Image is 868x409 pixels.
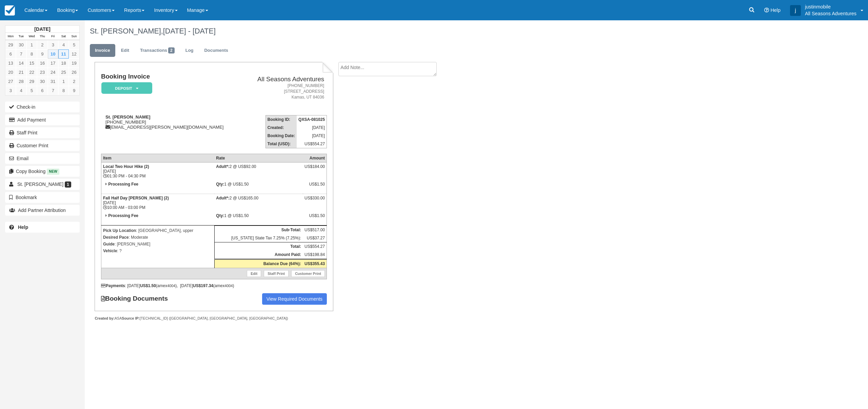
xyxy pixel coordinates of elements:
[69,40,79,49] a: 5
[103,164,149,169] strong: Local Two Hour Hike (2)
[37,86,47,95] a: 6
[5,179,80,190] a: St. [PERSON_NAME] 1
[37,77,47,86] a: 30
[26,59,37,68] a: 15
[103,235,129,240] strong: Desired Pace
[214,154,303,163] th: Rate
[122,316,140,320] strong: Source IP:
[69,59,79,68] a: 19
[214,226,303,234] th: Sub-Total:
[764,8,769,13] i: Help
[26,40,37,49] a: 1
[246,76,324,83] h2: All Seasons Adventures
[265,132,297,140] th: Booking Date:
[16,59,26,68] a: 14
[58,59,69,68] a: 18
[48,77,58,86] a: 31
[216,182,224,187] strong: Qty
[48,40,58,49] a: 3
[48,49,58,59] a: 10
[246,83,324,100] address: [PHONE_NUMBER] [STREET_ADDRESS] Kamas, UT 84036
[26,33,37,40] th: Wed
[5,102,80,112] button: Check-in
[105,114,151,120] strong: St. [PERSON_NAME]
[116,44,134,57] a: Edit
[48,68,58,77] a: 24
[16,77,26,86] a: 28
[5,59,16,68] a: 13
[58,77,69,86] a: 1
[101,163,214,180] td: [DATE] 01:30 PM - 04:30 PM
[101,154,214,163] th: Item
[58,33,69,40] th: Sat
[37,59,47,68] a: 16
[214,242,303,251] th: Total:
[805,10,856,17] p: All Seasons Adventures
[18,224,28,230] b: Help
[26,68,37,77] a: 22
[48,86,58,95] a: 7
[214,194,303,212] td: 2 @ US$165.00
[103,247,213,254] p: : ?
[805,3,856,10] p: justinmobile
[214,259,303,268] th: Balance Due (64%):
[101,283,125,288] strong: Payments
[103,249,117,253] strong: Vehicle
[304,213,325,223] div: US$1.50
[5,127,80,138] a: Staff Print
[214,180,303,194] td: 1 @ US$1.50
[304,182,325,192] div: US$1.50
[168,47,175,53] span: 2
[265,124,297,132] th: Created:
[5,205,80,216] button: Add Partner Attribution
[37,33,47,40] th: Thu
[17,181,63,187] span: St. [PERSON_NAME]
[26,49,37,59] a: 8
[790,5,801,16] div: j
[770,7,781,13] span: Help
[298,117,325,122] strong: QXSA-081025
[103,196,169,200] strong: Fall Half Day [PERSON_NAME] (2)
[5,166,80,177] button: Copy Booking New
[224,284,233,288] small: 4004
[5,33,16,40] th: Mon
[303,242,327,251] td: US$554.27
[103,234,213,241] p: : Moderate
[265,115,297,124] th: Booking ID:
[5,49,16,59] a: 6
[5,153,80,164] button: Email
[65,181,71,188] span: 1
[297,140,327,148] td: US$554.27
[214,212,303,225] td: 1 @ US$1.50
[101,283,327,288] div: : [DATE] (amex ), [DATE] (amex )
[297,124,327,132] td: [DATE]
[58,68,69,77] a: 25
[140,283,156,288] strong: US$1.50
[101,194,214,212] td: [DATE] 10:00 AM - 03:00 PM
[37,40,47,49] a: 2
[5,68,16,77] a: 20
[216,196,229,200] strong: Adult*
[69,49,79,59] a: 12
[5,140,80,151] a: Customer Print
[48,33,58,40] th: Fri
[103,242,115,246] strong: Guide
[5,86,16,95] a: 3
[304,196,325,206] div: US$330.00
[47,169,59,174] span: New
[180,44,199,57] a: Log
[58,49,69,59] a: 11
[135,44,180,57] a: Transactions2
[101,295,174,302] strong: Booking Documents
[303,154,327,163] th: Amount
[69,86,79,95] a: 9
[199,44,233,57] a: Documents
[5,40,16,49] a: 29
[216,213,224,218] strong: Qty
[34,26,50,32] strong: [DATE]
[37,49,47,59] a: 9
[216,164,229,169] strong: Adult*
[108,213,138,218] strong: Processing Fee
[5,222,80,233] a: Help
[37,68,47,77] a: 23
